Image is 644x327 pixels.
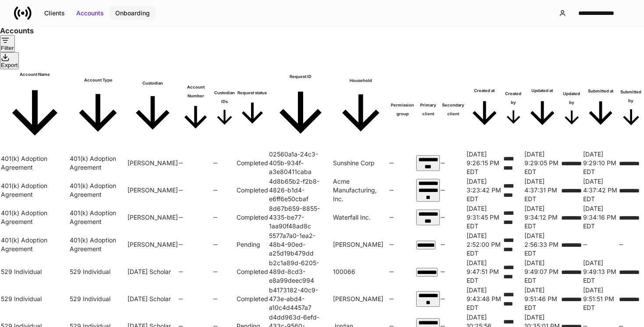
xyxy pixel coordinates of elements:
h6: — [213,295,236,303]
td: 2025-09-02T20:37:31.036Z [524,177,560,203]
button: Clients [39,6,71,20]
td: 2025-08-12T01:31:45.344Z [467,204,502,231]
p: [DATE] 9:49:07 PM EDT [524,259,560,285]
span: Request ID [269,72,333,146]
h6: — [441,240,466,249]
td: ed200e85-3870-47d5-94ac-cf81c422a1f7 [416,286,439,312]
td: 2025-08-08T18:52:00.416Z [467,231,502,258]
td: 02560a1a-24c3-405b-934f-a3e80411caba [269,150,333,176]
td: Schwab [127,204,178,231]
h6: — [213,267,236,276]
h6: Submitted at [583,87,618,96]
div: Clients [44,9,65,18]
span: Custodian IDs [213,89,236,130]
p: [DATE] 9:43:48 PM EDT [467,286,502,312]
td: Schwab [127,177,178,203]
h6: — [389,240,415,249]
h6: — [389,213,415,222]
td: Completed [237,150,268,176]
td: 529 Individual [70,259,126,285]
h6: Account Number [179,83,213,100]
h6: — [179,295,213,303]
p: [DATE] 2:52:00 PM EDT [467,231,502,258]
p: [DATE] 4:37:42 PM EDT [583,177,618,203]
td: 529 Individual [1,259,69,285]
h6: — [441,267,466,276]
td: Completed [237,259,268,285]
h6: — [179,240,213,249]
button: Onboarding [110,6,156,20]
span: Updated at [524,86,560,132]
td: 401(k) Adoption Agreement [1,150,69,176]
h6: — [179,159,213,167]
p: Sunshine Corp [333,159,389,167]
td: 2025-08-15T01:49:07.489Z [524,259,560,285]
td: a410d5f7-8a3f-4164-bd1d-1c932d3e3923 [416,204,439,231]
td: 2025-09-02T20:37:42.241Z [583,177,618,203]
td: 2025-08-12T01:51:51.162Z [583,286,618,312]
td: 5577a7a0-1ea2-48b4-90ed-a25d19b479dd [269,231,333,258]
p: [DATE] 9:34:16 PM EDT [583,204,618,231]
h6: Updated at [524,86,560,95]
td: 2025-08-12T01:29:05.277Z [524,150,560,176]
h6: Primary client [416,101,439,118]
h6: Permission group [389,101,415,118]
h6: Account Type [70,76,126,85]
h6: Created at [467,86,502,95]
p: [PERSON_NAME] [333,240,389,249]
span: Account Type [70,76,126,142]
span: Request status [237,89,268,130]
p: [DATE] 9:51:46 PM EDT [524,286,560,312]
td: 529 Individual [1,286,69,312]
td: 529 Individual [70,286,126,312]
span: Updated by [561,89,582,129]
p: [DATE] 9:26:15 PM EDT [467,150,502,176]
h6: — [619,240,643,249]
h6: Account Name [1,70,69,79]
div: Filter [1,45,14,51]
h6: Household [333,76,389,85]
td: Tomorrow's Scholar [127,286,178,312]
p: [DATE] 2:56:33 PM EDT [524,231,560,258]
span: Submitted at [583,87,618,132]
h6: — [213,159,236,167]
td: b4173182-40c9-473e-abd4-a10c4d4457a7 [269,286,333,312]
span: Account Number [179,83,213,136]
td: Completed [237,286,268,312]
p: Acme Manufacturing, Inc. [333,177,389,203]
td: 08fb4f7d-f06b-4782-ab0d-ccbea20b644b [416,177,439,203]
td: 2025-08-12T01:51:46.443Z [524,286,560,312]
div: Onboarding [115,9,150,18]
h6: — [583,240,618,249]
h6: Created by [503,89,524,107]
h6: — [441,295,466,303]
h6: — [213,213,236,222]
td: 2025-08-12T01:43:48.965Z [467,286,502,312]
p: [DATE] 4:37:31 PM EDT [524,177,560,203]
span: Created by [503,89,524,129]
span: Account Name [1,70,69,148]
td: Schwab [127,231,178,258]
h6: — [389,267,415,276]
td: 401(k) Adoption Agreement [70,177,126,203]
h6: — [389,186,415,195]
h6: Submitted by [619,88,643,105]
span: Household [333,76,389,142]
h6: Custodian [127,79,178,88]
td: 2025-08-12T01:29:10.047Z [583,150,618,176]
td: 401(k) Adoption Agreement [1,177,69,203]
td: 401(k) Adoption Agreement [70,204,126,231]
h6: — [179,213,213,222]
p: [DATE] 9:51:51 PM EDT [583,286,618,312]
h6: — [441,159,466,167]
h6: — [389,159,415,167]
h6: Secondary client [441,101,466,118]
span: Created at [467,86,502,132]
span: Submitted by [619,88,643,131]
td: Schwab [127,150,178,176]
td: 4288932d-6439-476c-88de-92f5fa653ff2 [416,150,439,176]
td: Completed [237,204,268,231]
h6: Updated by [561,89,582,107]
td: 2025-08-08T18:56:33.914Z [524,231,560,258]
